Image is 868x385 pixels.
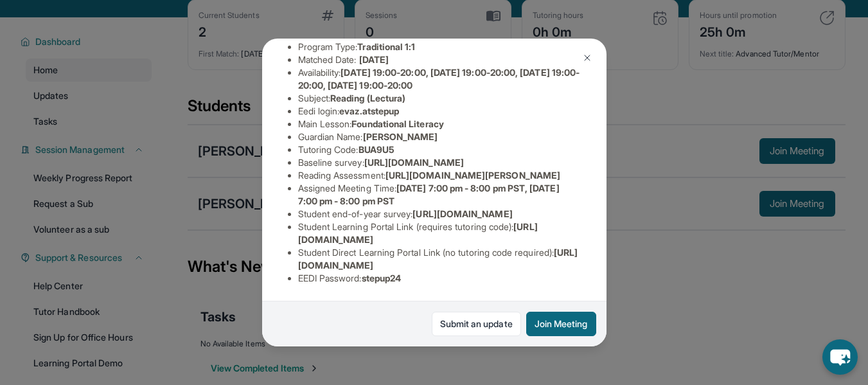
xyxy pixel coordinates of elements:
[298,130,581,143] li: Guardian Name :
[298,105,581,118] li: Eedi login :
[526,312,596,336] button: Join Meeting
[822,339,858,375] button: chat-button
[330,93,405,103] span: Reading (Lectura)
[298,118,581,130] li: Main Lesson :
[298,220,581,246] li: Student Learning Portal Link (requires tutoring code) :
[298,53,581,66] li: Matched Date:
[357,41,415,52] span: Traditional 1:1
[298,92,581,105] li: Subject :
[298,182,581,208] li: Assigned Meeting Time :
[298,66,581,92] li: Availability:
[298,156,581,169] li: Baseline survey :
[351,118,443,129] span: Foundational Literacy
[362,273,402,283] span: stepup24
[298,67,580,91] span: [DATE] 19:00-20:00, [DATE] 19:00-20:00, [DATE] 19:00-20:00, [DATE] 19:00-20:00
[359,54,389,65] span: [DATE]
[298,143,581,156] li: Tutoring Code :
[298,246,581,272] li: Student Direct Learning Portal Link (no tutoring code required) :
[339,105,399,116] span: evaz.atstepup
[363,131,438,142] span: [PERSON_NAME]
[364,157,464,168] span: [URL][DOMAIN_NAME]
[298,208,581,220] li: Student end-of-year survey :
[432,312,521,336] a: Submit an update
[298,40,581,53] li: Program Type:
[385,170,560,181] span: [URL][DOMAIN_NAME][PERSON_NAME]
[582,53,592,63] img: Close Icon
[359,144,394,155] span: BUA9U5
[298,169,581,182] li: Reading Assessment :
[298,272,581,285] li: EEDI Password :
[298,183,560,206] span: [DATE] 7:00 pm - 8:00 pm PST, [DATE] 7:00 pm - 8:00 pm PST
[412,208,512,219] span: [URL][DOMAIN_NAME]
